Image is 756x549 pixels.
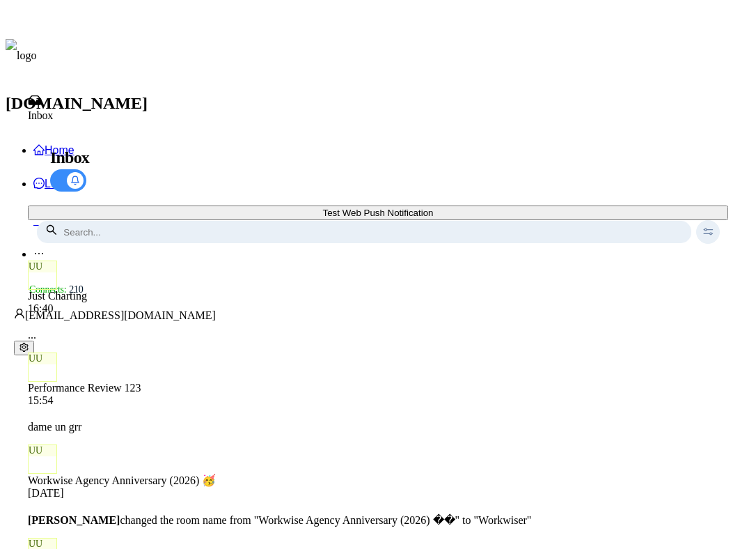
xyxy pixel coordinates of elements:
[29,261,56,272] div: UU
[14,341,34,353] a: setting
[28,302,728,315] div: 16:40
[28,382,728,394] div: Performance Review 123
[28,513,728,527] p: changed the room name from "Workwise Agency Anniversary (2026) ��" to "Workwiser"
[28,290,728,302] div: Just Charting
[29,445,56,456] div: UU
[14,341,34,355] button: setting
[28,514,120,526] strong: [PERSON_NAME]
[28,421,728,433] p: dame un grr
[50,146,706,170] h1: Inbox
[6,39,36,72] img: logo
[19,343,29,352] span: setting
[29,353,56,364] div: UU
[28,329,728,341] p: ...
[14,284,25,295] img: upwork-logo.png
[37,217,691,248] input: Search...
[28,109,53,121] span: Inbox
[28,206,728,220] button: Test Web Push Notification
[14,308,25,319] span: user
[28,487,728,500] div: [DATE]
[322,208,433,218] span: Test Web Push Notification
[6,86,750,120] h1: [DOMAIN_NAME]
[28,394,728,407] div: 15:54
[45,224,57,240] span: search
[28,474,728,487] div: Workwise Agency Anniversary (2026) 🥳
